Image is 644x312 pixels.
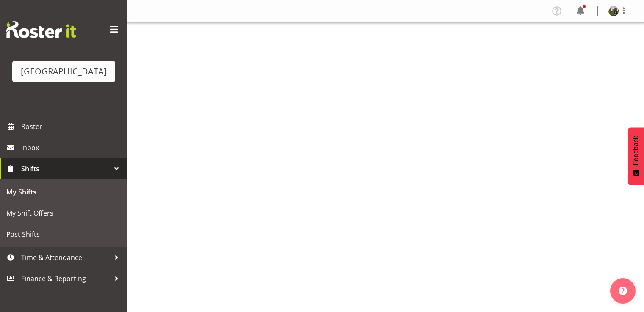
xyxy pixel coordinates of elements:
[6,186,121,198] span: My Shifts
[6,228,121,241] span: Past Shifts
[21,65,107,78] div: [GEOGRAPHIC_DATA]
[21,162,110,175] span: Shifts
[6,207,121,219] span: My Shift Offers
[628,127,644,185] button: Feedback - Show survey
[21,120,123,133] span: Roster
[619,287,627,295] img: help-xxl-2.png
[21,251,110,264] span: Time & Attendance
[2,203,125,224] a: My Shift Offers
[6,21,76,38] img: Rosterit website logo
[632,136,640,165] span: Feedback
[21,272,110,285] span: Finance & Reporting
[21,141,123,154] span: Inbox
[2,181,125,203] a: My Shifts
[608,6,619,16] img: valerie-donaldson30b84046e2fb4b3171eb6bf86b7ff7f4.png
[2,224,125,245] a: Past Shifts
